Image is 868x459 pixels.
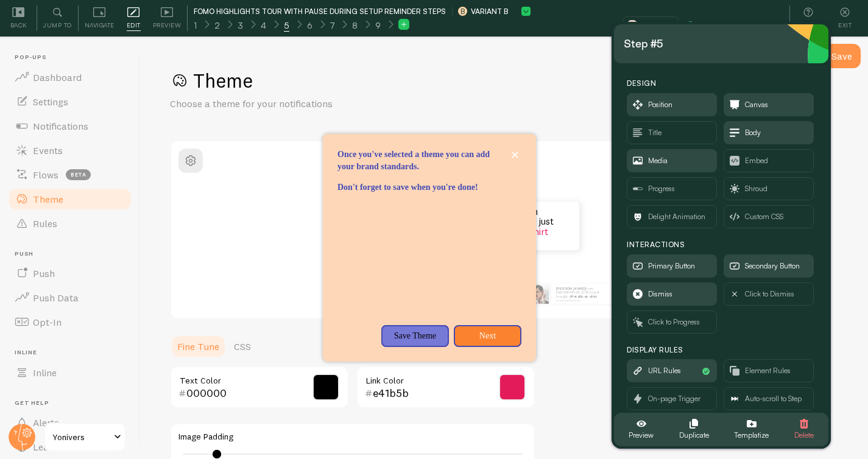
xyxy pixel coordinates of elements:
span: Push [15,250,133,258]
a: Push Data [7,286,133,310]
a: Alerts [7,410,133,435]
button: close, [509,149,521,161]
a: Fine Tune [170,334,227,359]
p: Next [461,330,514,342]
small: il y a environ 4 minutes [556,299,606,301]
a: Theme [7,187,133,211]
span: Notifications [33,120,88,132]
button: Save [812,44,861,68]
span: Get Help [15,399,133,407]
span: Inline [33,366,57,379]
span: Push [33,267,55,279]
span: Settings [33,96,68,108]
img: Fomo [529,284,549,304]
span: Push Data [33,292,79,304]
a: Metallica t-shirt [571,294,597,299]
a: CSS [227,334,258,359]
strong: [PERSON_NAME] [556,286,585,291]
a: Rules [7,211,133,236]
p: Don't forget to save when you're done! [337,181,521,194]
span: Dashboard [33,71,82,83]
label: Image Padding [178,432,527,443]
a: Notifications [7,114,133,138]
p: Once you've selected a theme you can add your brand standards. [337,149,521,173]
h2: Classic [171,149,792,167]
span: beta [66,169,91,180]
span: Flows [33,169,58,181]
a: Push [7,261,133,286]
a: Inline [7,360,133,385]
span: Inline [15,349,133,357]
a: Yonivers [44,422,126,452]
span: Events [33,144,63,156]
a: Events [7,138,133,163]
span: Opt-In [33,316,62,328]
h1: Theme [170,68,839,93]
span: Pop-ups [15,54,133,61]
span: Alerts [33,416,59,429]
a: Opt-In [7,310,133,334]
button: Save Theme [381,325,449,347]
a: Dashboard [7,65,133,89]
button: Next [454,325,521,347]
a: Flows beta [7,163,133,187]
span: Theme [33,193,63,205]
div: Once you&#x27;ve selected a theme you can add your brand standards. Don&#x27;t forget to save whe... [323,134,536,362]
p: Save Theme [389,330,442,342]
a: Settings [7,89,133,114]
p: Choose a theme for your notifications [170,97,462,111]
p: from [GEOGRAPHIC_DATA] just bought a [556,286,607,301]
span: Yonivers [52,430,110,444]
span: Rules [33,217,57,229]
